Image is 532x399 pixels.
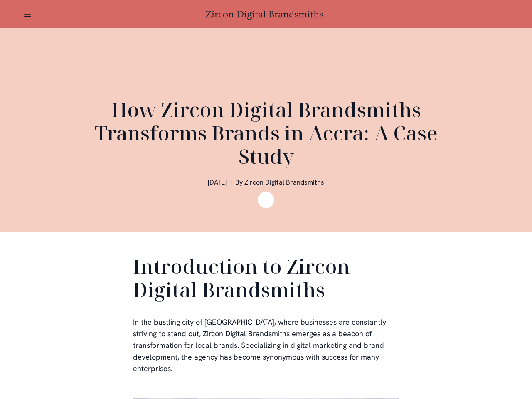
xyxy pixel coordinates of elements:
img: Zircon Digital Brandsmiths [258,192,274,208]
span: · [230,178,232,187]
a: Zircon Digital Brandsmiths [205,9,327,20]
h1: How Zircon Digital Brandsmiths Transforms Brands in Accra: A Case Study [66,98,465,168]
h2: Introduction to Zircon Digital Brandsmiths [133,255,399,305]
span: [DATE] [208,178,227,187]
p: In the bustling city of [GEOGRAPHIC_DATA], where businesses are constantly striving to stand out,... [133,316,399,374]
span: By Zircon Digital Brandsmiths [235,178,324,187]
